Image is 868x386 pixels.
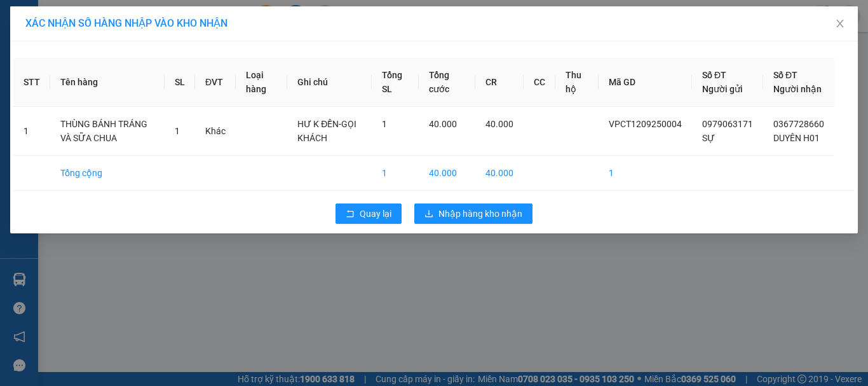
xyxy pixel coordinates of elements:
[702,70,726,80] span: Số ĐT
[25,17,227,29] span: XÁC NHẬN SỐ HÀNG NHẬP VÀO KHO NHẬN
[599,156,692,191] td: 1
[414,203,532,224] button: downloadNhập hàng kho nhận
[297,119,356,143] span: HƯ K ĐỀN-GỌI KHÁCH
[175,126,180,136] span: 1
[236,58,287,107] th: Loại hàng
[424,209,433,219] span: download
[372,156,419,191] td: 1
[475,58,524,107] th: CR
[4,82,134,90] span: [PERSON_NAME]:
[702,84,743,94] span: Người gửi
[773,70,797,80] span: Số ĐT
[524,58,555,107] th: CC
[195,107,236,156] td: Khác
[100,57,156,64] span: Hotline: 19001152
[50,156,165,191] td: Tổng cộng
[28,92,78,100] span: 14:52:09 [DATE]
[64,81,134,90] span: VPBC1209250007
[609,119,682,129] span: VPCT1209250004
[100,7,174,18] strong: ĐỒNG PHƯỚC
[485,119,513,129] span: 40.000
[100,38,175,54] span: 01 Võ Văn Truyện, KP.1, Phường 2
[773,119,824,129] span: 0367728660
[100,20,171,36] span: Bến xe [GEOGRAPHIC_DATA]
[702,119,753,129] span: 0979063171
[50,107,165,156] td: THÙNG BÁNH TRÁNG VÀ SỮA CHUA
[475,156,524,191] td: 40.000
[287,58,371,107] th: Ghi chú
[4,92,78,100] span: In ngày:
[419,156,475,191] td: 40.000
[555,58,599,107] th: Thu hộ
[438,207,522,221] span: Nhập hàng kho nhận
[702,133,715,143] span: SỰ
[13,107,50,156] td: 1
[34,69,156,79] span: -----------------------------------------
[195,58,236,107] th: ĐVT
[13,58,50,107] th: STT
[346,209,355,219] span: rollback
[360,207,391,221] span: Quay lại
[382,119,387,129] span: 1
[773,84,822,94] span: Người nhận
[372,58,419,107] th: Tổng SL
[419,58,475,107] th: Tổng cước
[599,58,692,107] th: Mã GD
[773,133,820,143] span: DUYÊN H01
[835,18,845,29] span: close
[4,8,61,64] img: logo
[429,119,457,129] span: 40.000
[822,6,858,42] button: Close
[165,58,195,107] th: SL
[336,203,402,224] button: rollbackQuay lại
[50,58,165,107] th: Tên hàng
